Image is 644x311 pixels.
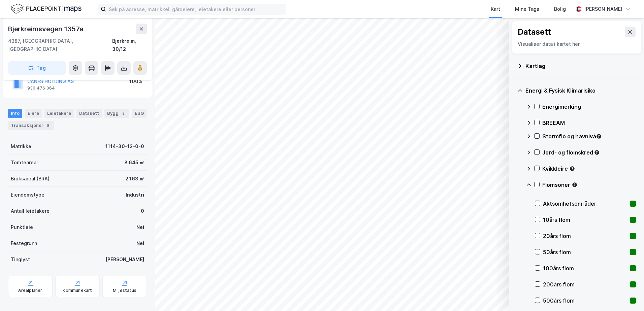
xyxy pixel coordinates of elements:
[8,121,54,130] div: Transaksjoner
[132,109,147,118] div: ESG
[491,5,500,13] div: Kart
[112,37,147,53] div: Bjerkreim, 30/12
[543,200,627,208] div: Aktsomhetsområder
[594,149,600,155] div: Tooltip anchor
[542,148,636,157] div: Jord- og flomskred
[543,232,627,240] div: 20års flom
[11,3,82,15] img: logo.f888ab2527a4732fd821a326f86c7f29.svg
[542,119,636,127] div: BREEAM
[8,61,66,75] button: Tag
[11,175,50,183] div: Bruksareal (BRA)
[542,132,636,140] div: Stormflo og havnivå
[129,77,142,85] div: 100%
[8,24,85,34] div: Bjerkreimsvegen 1357a
[543,216,627,224] div: 10års flom
[45,122,52,129] div: 5
[543,248,627,256] div: 50års flom
[554,5,566,13] div: Bolig
[543,297,627,305] div: 500års flom
[105,142,144,150] div: 1114-30-12-0-0
[25,109,42,118] div: Eiere
[11,223,33,231] div: Punktleie
[125,175,144,183] div: 2 163 ㎡
[126,191,144,199] div: Industri
[543,264,627,272] div: 100års flom
[63,288,92,293] div: Kommunekart
[542,165,636,173] div: Kvikkleire
[76,109,102,118] div: Datasett
[584,5,622,13] div: [PERSON_NAME]
[11,159,38,167] div: Tomteareal
[542,103,636,111] div: Energimerking
[572,182,578,188] div: Tooltip anchor
[141,207,144,215] div: 0
[525,62,636,70] div: Kartlag
[515,5,539,13] div: Mine Tags
[124,159,144,167] div: 8 645 ㎡
[11,207,50,215] div: Antall leietakere
[518,40,636,48] div: Visualiser data i kartet her.
[104,109,129,118] div: Bygg
[11,239,37,247] div: Festegrunn
[525,87,636,95] div: Energi & Fysisk Klimarisiko
[113,288,136,293] div: Miljøstatus
[18,288,42,293] div: Arealplaner
[569,166,575,172] div: Tooltip anchor
[136,223,144,231] div: Nei
[8,37,112,53] div: 4387, [GEOGRAPHIC_DATA], [GEOGRAPHIC_DATA]
[11,191,44,199] div: Eiendomstype
[136,239,144,247] div: Nei
[543,280,627,288] div: 200års flom
[120,110,127,117] div: 2
[610,279,644,311] iframe: Chat Widget
[11,255,30,264] div: Tinglyst
[27,85,55,91] div: 930 476 064
[596,133,602,139] div: Tooltip anchor
[518,27,551,37] div: Datasett
[105,255,144,264] div: [PERSON_NAME]
[542,181,636,189] div: Flomsoner
[11,142,33,150] div: Matrikkel
[106,4,286,14] input: Søk på adresse, matrikkel, gårdeiere, leietakere eller personer
[44,109,74,118] div: Leietakere
[8,109,22,118] div: Info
